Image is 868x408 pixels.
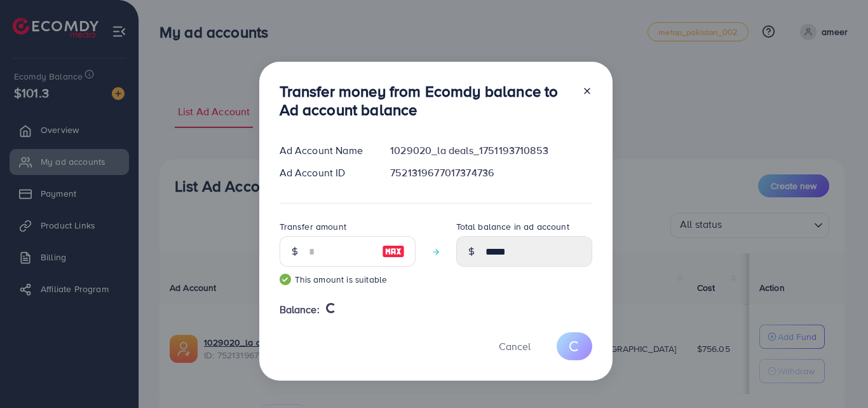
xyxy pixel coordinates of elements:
label: Total balance in ad account [456,220,569,233]
div: Ad Account Name [269,143,381,158]
div: 7521319677017374736 [380,165,602,180]
button: Cancel [483,332,546,360]
span: Balance: [280,302,320,317]
img: guide [280,274,291,285]
small: This amount is suitable [280,273,416,286]
h3: Transfer money from Ecomdy balance to Ad account balance [280,82,572,119]
span: Cancel [499,339,531,353]
div: Ad Account ID [269,165,381,180]
label: Transfer amount [280,220,346,233]
iframe: Chat [814,351,858,398]
div: 1029020_la deals_1751193710853 [380,143,602,158]
img: image [382,244,405,259]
